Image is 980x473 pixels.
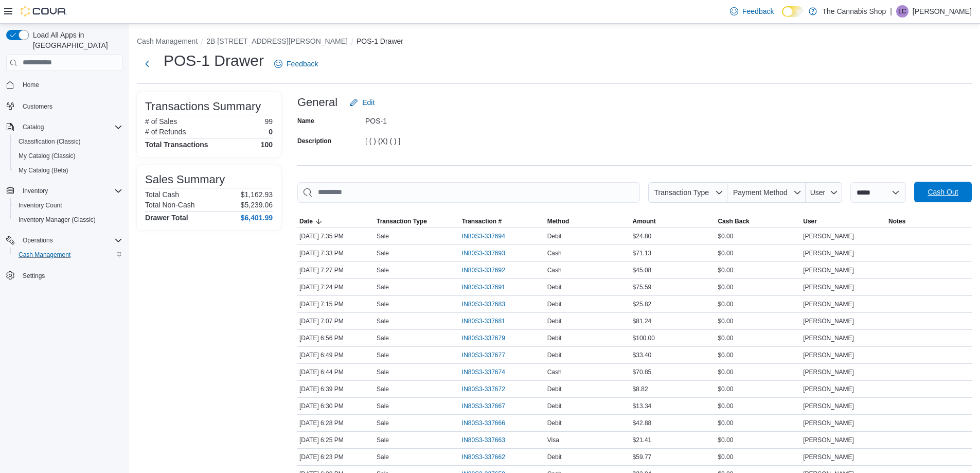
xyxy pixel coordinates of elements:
span: [PERSON_NAME] [803,453,854,461]
button: Catalog [19,121,48,133]
div: [DATE] 6:56 PM [297,332,375,344]
span: [PERSON_NAME] [803,266,854,274]
span: [PERSON_NAME] [803,402,854,410]
button: IN80S3-337691 [462,281,515,293]
span: Payment Method [733,188,788,197]
span: Method [547,217,569,225]
div: $0.00 [716,230,801,242]
p: [PERSON_NAME] [913,5,972,17]
div: $0.00 [716,366,801,378]
span: Cash Back [718,217,749,225]
h6: Total Non-Cash [145,201,195,209]
span: Customers [19,99,122,112]
span: $81.24 [633,317,652,325]
div: $0.00 [716,417,801,429]
span: Cash [547,266,562,274]
span: [PERSON_NAME] [803,232,854,240]
span: [PERSON_NAME] [803,300,854,308]
a: Feedback [270,54,322,74]
button: Method [545,215,631,227]
button: IN80S3-337677 [462,349,515,361]
a: Home [19,79,43,91]
h4: $6,401.99 [241,214,273,222]
button: IN80S3-337681 [462,315,515,327]
button: Inventory Count [10,198,127,213]
span: LC [898,5,906,17]
span: Catalog [19,121,122,133]
span: Inventory Count [19,201,62,209]
button: Cash Out [914,182,972,202]
span: [PERSON_NAME] [803,385,854,393]
button: Amount [631,215,716,227]
button: User [806,182,842,203]
span: $45.08 [633,266,652,274]
button: IN80S3-337663 [462,434,515,446]
span: Visa [547,436,559,444]
button: IN80S3-337693 [462,247,515,259]
span: IN80S3-337693 [462,249,505,257]
span: Cash Management [19,251,70,259]
div: POS-1 [365,113,503,125]
span: User [803,217,817,225]
p: Sale [377,453,389,461]
span: IN80S3-337683 [462,300,505,308]
div: $0.00 [716,400,801,412]
span: $71.13 [633,249,652,257]
p: Sale [377,300,389,308]
span: IN80S3-337691 [462,283,505,291]
button: Catalog [2,120,127,134]
h1: POS-1 Drawer [164,50,264,71]
p: Sale [377,436,389,444]
button: IN80S3-337662 [462,451,515,463]
div: [DATE] 7:33 PM [297,247,375,259]
button: POS-1 Drawer [357,37,403,45]
p: Sale [377,283,389,291]
span: Transaction # [462,217,502,225]
span: IN80S3-337674 [462,368,505,376]
span: Notes [888,217,905,225]
p: 99 [264,117,273,126]
button: Operations [19,234,57,247]
div: [ ( ) (X) ( ) ] [365,133,503,145]
span: Debit [547,317,562,325]
a: My Catalog (Beta) [14,164,73,177]
button: Transaction Type [648,182,727,203]
button: My Catalog (Classic) [10,149,127,163]
button: Notes [886,215,972,227]
p: Sale [377,249,389,257]
span: IN80S3-337694 [462,232,505,240]
button: Operations [2,233,127,248]
span: Inventory Manager (Classic) [14,214,122,226]
div: $0.00 [716,451,801,463]
span: Date [299,217,313,225]
button: Inventory [19,185,52,197]
span: IN80S3-337662 [462,453,505,461]
span: Edit [362,97,375,108]
h4: 100 [261,141,273,149]
span: [PERSON_NAME] [803,368,854,376]
span: Cash [547,368,562,376]
span: [PERSON_NAME] [803,334,854,342]
h4: Drawer Total [145,214,188,222]
span: Debit [547,419,562,427]
span: IN80S3-337692 [462,266,505,274]
div: $0.00 [716,383,801,395]
img: Cova [21,6,67,16]
span: My Catalog (Classic) [14,150,122,162]
span: [PERSON_NAME] [803,351,854,359]
span: $59.77 [633,453,652,461]
span: [PERSON_NAME] [803,249,854,257]
p: $1,162.93 [241,190,273,199]
span: Classification (Classic) [19,137,81,146]
span: $8.82 [633,385,648,393]
div: $0.00 [716,434,801,446]
p: Sale [377,402,389,410]
span: [PERSON_NAME] [803,317,854,325]
button: IN80S3-337672 [462,383,515,395]
nav: Complex example [6,73,122,310]
span: IN80S3-337667 [462,402,505,410]
h3: Sales Summary [145,173,225,186]
button: Inventory Manager (Classic) [10,213,127,227]
button: Home [2,77,127,92]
